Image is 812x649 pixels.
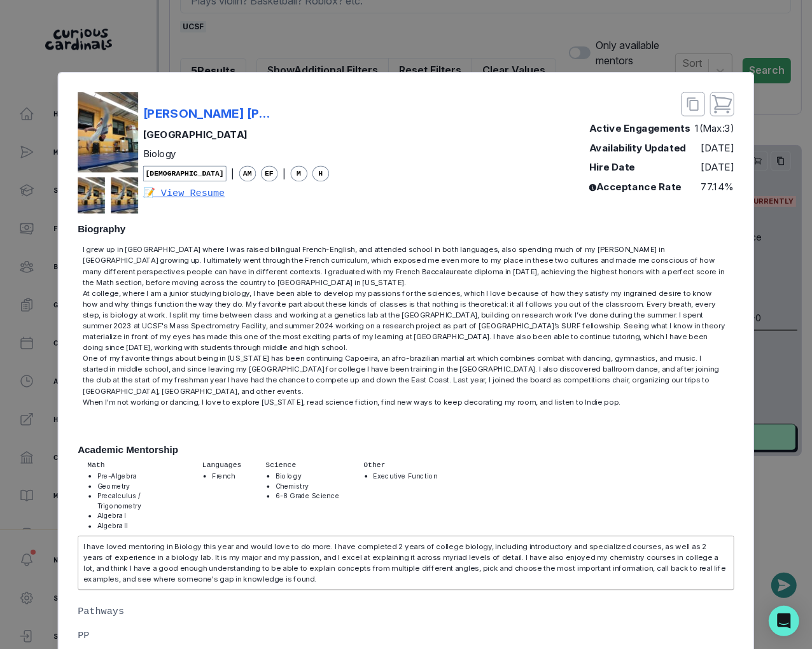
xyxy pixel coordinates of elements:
[87,460,178,471] p: Math
[681,92,705,116] button: close
[363,460,438,471] p: Other
[83,244,730,288] p: I grew up in [GEOGRAPHIC_DATA] where I was raised bilingual French-English, and attended school i...
[589,160,635,174] p: Hire Date
[701,141,734,155] p: [DATE]
[83,541,729,585] p: I have loved mentoring in Biology this year and would love to do more. I have completed 2 years o...
[97,481,178,491] li: Geometry
[97,471,178,481] li: Pre-Algebra
[111,177,138,213] img: mentor profile picture
[143,104,273,123] p: [PERSON_NAME] [PERSON_NAME]
[290,166,307,182] span: M
[276,491,340,501] li: 6-8 Grade Science
[143,186,329,201] a: 📝 View Resume
[769,606,799,636] div: Open Intercom Messenger
[78,444,734,456] h2: Academic Mentorship
[589,141,686,155] p: Availability Updated
[312,166,329,182] span: H
[589,179,682,193] p: Acceptance Rate
[261,166,278,182] span: EF
[276,481,340,491] li: Chemistry
[701,179,734,193] p: 77.14%
[374,471,438,481] li: Executive Function
[710,92,734,116] button: close
[283,167,286,181] p: |
[239,166,256,182] span: AM
[695,121,734,136] p: 1 (Max: 3 )
[276,471,340,481] li: Biology
[83,288,730,353] p: At college, where I am a junior studying biology, I have been able to develop my passions for the...
[97,511,178,521] li: Algebra I
[143,166,227,182] span: [DEMOGRAPHIC_DATA]
[78,177,105,213] img: mentor profile picture
[143,127,329,142] p: [GEOGRAPHIC_DATA]
[143,147,329,162] p: Biology
[97,521,178,531] li: Algebra II
[78,629,89,643] p: PP
[97,491,178,511] li: Precalculus / Trigonometry
[212,471,241,481] li: French
[701,160,734,174] p: [DATE]
[231,167,234,181] p: |
[83,396,730,407] p: When I'm not working or dancing, I love to explore [US_STATE], read science fiction, find new way...
[589,121,690,136] p: Active Engagements
[83,353,730,396] p: One of my favorite things about being in [US_STATE] has been continuing Capoeira, an afro-brazili...
[202,460,242,471] p: Languages
[78,604,734,619] p: Pathways
[78,92,138,172] img: mentor profile picture
[265,460,339,471] p: Science
[78,223,734,235] h2: Biography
